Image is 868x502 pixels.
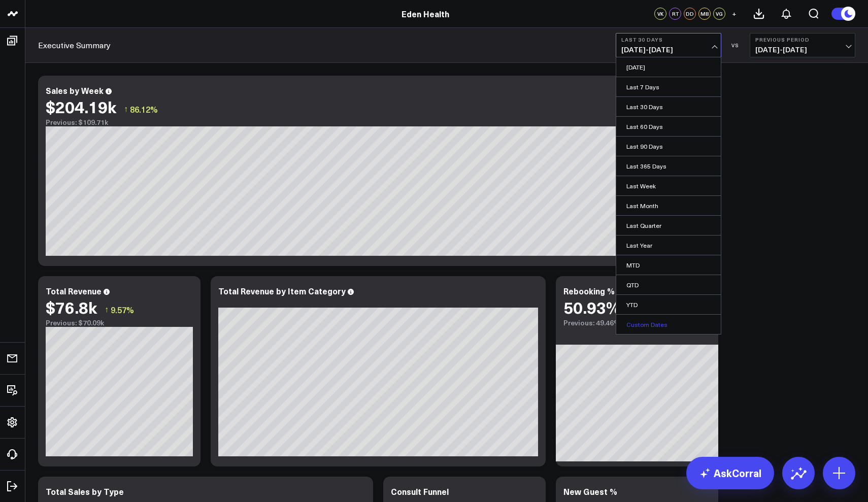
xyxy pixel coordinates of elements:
[621,37,716,43] b: Last 30 Days
[616,315,721,334] a: Custom Dates
[755,46,850,54] span: [DATE] - [DATE]
[38,40,111,51] a: Executive Summary
[124,103,128,116] span: ↑
[750,33,855,57] button: Previous Period[DATE]-[DATE]
[563,486,617,497] div: New Guest %
[46,97,116,116] div: $204.19k
[616,156,721,176] a: Last 365 Days
[654,8,666,20] div: VK
[713,8,725,20] div: VG
[46,85,104,96] div: Sales by Week
[616,117,721,136] a: Last 60 Days
[616,33,721,57] button: Last 30 Days[DATE]-[DATE]
[616,77,721,96] a: Last 7 Days
[616,236,721,255] a: Last Year
[686,457,774,489] a: AskCorral
[755,37,850,43] b: Previous Period
[732,10,737,17] span: +
[46,319,193,327] div: Previous: $70.09k
[616,295,721,314] a: YTD
[130,104,158,115] span: 86.12%
[616,255,721,275] a: MTD
[105,303,109,316] span: ↑
[684,8,696,20] div: DD
[616,196,721,215] a: Last Month
[616,216,721,235] a: Last Quarter
[563,298,620,316] div: 50.93%
[46,118,711,126] div: Previous: $109.71k
[621,46,716,54] span: [DATE] - [DATE]
[563,319,711,327] div: Previous: 49.46%
[728,8,740,20] button: +
[391,486,449,497] div: Consult Funnel
[616,57,721,77] a: [DATE]
[616,275,721,294] a: QTD
[46,298,97,316] div: $76.8k
[218,285,346,296] div: Total Revenue by Item Category
[726,42,745,48] div: VS
[669,8,681,20] div: RT
[402,8,449,19] a: Eden Health
[111,304,134,315] span: 9.57%
[616,97,721,116] a: Last 30 Days
[46,486,124,497] div: Total Sales by Type
[698,8,711,20] div: MB
[616,176,721,195] a: Last Week
[616,137,721,156] a: Last 90 Days
[46,285,102,296] div: Total Revenue
[563,285,615,296] div: Rebooking %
